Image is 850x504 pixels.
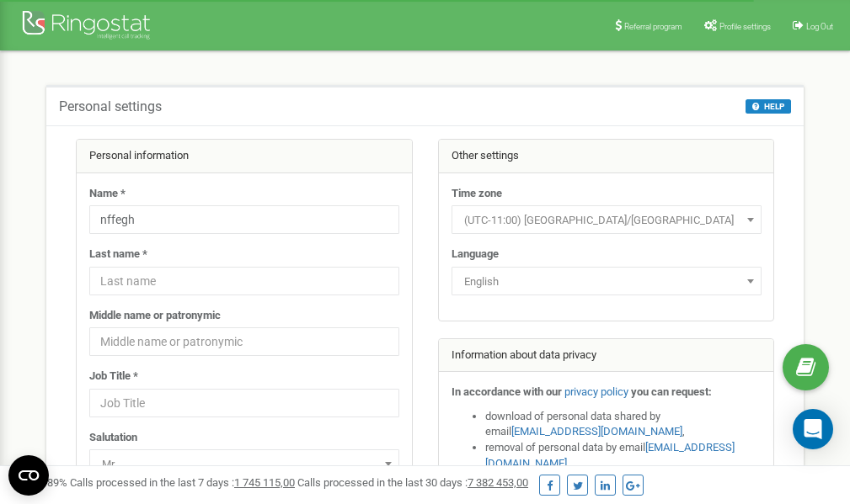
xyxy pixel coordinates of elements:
[485,409,762,440] li: download of personal data shared by email ,
[89,389,399,417] input: Job Title
[297,476,528,489] span: Calls processed in the last 30 days :
[70,476,295,489] span: Calls processed in the last 7 days :
[485,440,762,471] li: removal of personal data by email ,
[77,140,412,173] div: Personal information
[8,455,49,496] button: Open CMP widget
[452,267,762,295] span: English
[806,22,833,31] span: Log Out
[457,209,756,232] span: (UTC-11:00) Pacific/Midway
[452,205,762,234] span: (UTC-11:00) Pacific/Midway
[624,22,682,31] span: Referral program
[439,140,774,173] div: Other settings
[89,430,137,446] label: Salutation
[59,99,162,114] h5: Personal settings
[89,369,138,385] label: Job Title *
[564,385,628,398] a: privacy policy
[89,186,126,202] label: Name *
[746,99,791,114] button: HELP
[631,385,712,398] strong: you can request:
[452,186,502,202] label: Time zone
[439,339,774,373] div: Information about data privacy
[793,409,833,449] div: Open Intercom Messenger
[452,385,562,398] strong: In accordance with our
[89,247,147,263] label: Last name *
[719,22,771,31] span: Profile settings
[95,453,393,476] span: Mr.
[89,327,399,356] input: Middle name or patronymic
[468,476,528,489] u: 7 382 453,00
[89,205,399,234] input: Name
[234,476,295,489] u: 1 745 115,00
[452,247,499,263] label: Language
[89,308,221,324] label: Middle name or patronymic
[89,267,399,295] input: Last name
[457,270,756,294] span: English
[511,425,682,438] a: [EMAIL_ADDRESS][DOMAIN_NAME]
[89,449,399,478] span: Mr.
